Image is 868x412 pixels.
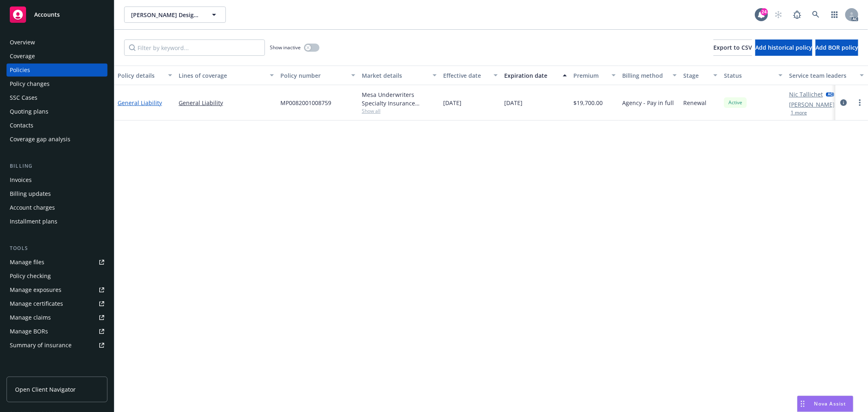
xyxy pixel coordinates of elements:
div: Status [724,71,774,80]
div: Coverage gap analysis [10,133,70,146]
div: Summary of insurance [10,339,72,352]
a: Manage claims [7,311,107,324]
span: Add historical policy [755,44,812,51]
div: Billing method [622,71,668,80]
a: Invoices [7,173,107,186]
div: Policy changes [10,77,50,90]
span: Agency - Pay in full [622,99,674,107]
button: Add BOR policy [816,39,858,56]
a: Policy changes [7,77,107,90]
div: Overview [10,36,35,49]
div: Analytics hub [7,368,107,376]
a: Policy checking [7,270,107,283]
div: Policy checking [10,270,51,283]
a: Report a Bug [789,7,805,23]
div: Policy details [118,71,163,80]
button: Service team leaders [786,66,867,85]
a: Contacts [7,119,107,132]
button: Market details [359,66,440,85]
button: Stage [680,66,721,85]
button: Policy number [277,66,359,85]
span: Show all [362,107,437,114]
a: Coverage gap analysis [7,133,107,146]
span: $19,700.00 [573,99,603,107]
button: [PERSON_NAME] Design, Inc. [124,7,226,23]
button: Premium [570,66,619,85]
button: Policy details [114,66,175,85]
div: Market details [362,71,428,80]
button: Lines of coverage [175,66,277,85]
div: Mesa Underwriters Specialty Insurance Company, Selective Insurance Group, Brown & Riding Insuranc... [362,90,437,107]
span: [DATE] [443,99,461,107]
div: Manage claims [10,311,51,324]
span: Open Client Navigator [15,385,76,394]
div: Service team leaders [789,71,855,80]
div: Coverage [10,50,35,63]
div: Effective date [443,71,489,80]
a: Nic Tallichet [789,90,823,99]
span: Renewal [683,99,706,107]
span: Accounts [34,11,60,18]
div: Manage BORs [10,325,48,338]
a: Policies [7,64,107,77]
a: [PERSON_NAME] [789,100,835,109]
span: [DATE] [504,99,523,107]
span: MP0082001008759 [280,99,331,107]
span: Show inactive [270,44,301,51]
a: Start snowing [770,7,787,23]
a: Manage BORs [7,325,107,338]
div: Contacts [10,119,33,132]
span: Export to CSV [713,44,752,51]
a: Coverage [7,50,107,63]
div: Lines of coverage [179,71,265,80]
div: Policy number [280,71,346,80]
div: SSC Cases [10,91,37,104]
button: Export to CSV [713,39,752,56]
a: Summary of insurance [7,339,107,352]
div: Billing updates [10,187,51,200]
a: Overview [7,36,107,49]
div: Installment plans [10,215,57,228]
span: [PERSON_NAME] Design, Inc. [131,11,201,19]
button: Effective date [440,66,501,85]
a: Accounts [7,3,107,26]
button: Nova Assist [797,396,853,412]
a: more [855,98,865,107]
div: Expiration date [504,71,558,80]
a: Manage files [7,256,107,269]
div: Billing [7,162,107,170]
div: Invoices [10,173,32,186]
a: SSC Cases [7,91,107,104]
div: Policies [10,64,30,77]
div: Manage files [10,256,44,269]
a: General Liability [179,99,274,107]
a: Quoting plans [7,105,107,118]
div: Stage [683,71,708,80]
span: Nova Assist [814,400,846,407]
a: circleInformation [839,98,848,107]
a: Installment plans [7,215,107,228]
a: Manage exposures [7,283,107,296]
div: Premium [573,71,607,80]
button: Expiration date [501,66,570,85]
a: Billing updates [7,187,107,200]
div: Drag to move [798,396,808,412]
button: 1 more [791,110,807,115]
a: Switch app [826,7,843,23]
div: Manage exposures [10,283,61,296]
input: Filter by keyword... [124,39,265,56]
a: Account charges [7,201,107,214]
div: Account charges [10,201,55,214]
a: General Liability [118,99,162,107]
div: 24 [761,8,768,15]
div: Manage certificates [10,297,63,310]
a: Search [808,7,824,23]
a: Manage certificates [7,297,107,310]
button: Status [721,66,786,85]
button: Billing method [619,66,680,85]
button: Add historical policy [755,39,812,56]
div: Tools [7,244,107,252]
div: Quoting plans [10,105,48,118]
span: Active [727,99,743,106]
